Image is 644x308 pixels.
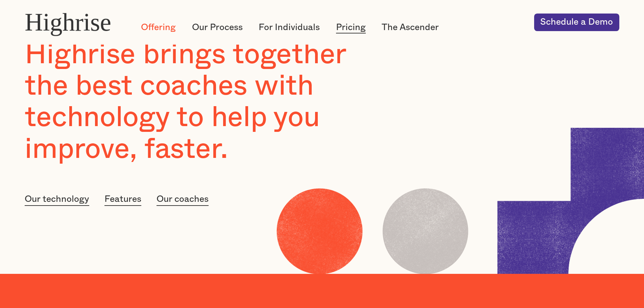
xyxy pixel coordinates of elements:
[25,193,89,206] a: Our technology
[25,8,111,36] div: Highrise
[336,21,366,33] a: Pricing
[534,14,619,31] a: Schedule a Demo
[157,193,209,206] a: Our coaches
[141,21,176,33] a: Offering
[25,6,123,38] a: Highrise
[25,39,352,165] h1: Highrise brings together the best coaches with technology to help you improve, faster.
[259,21,320,33] a: For Individuals
[104,193,141,206] a: Features
[382,21,439,33] a: The Ascender
[192,21,243,33] a: Our Process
